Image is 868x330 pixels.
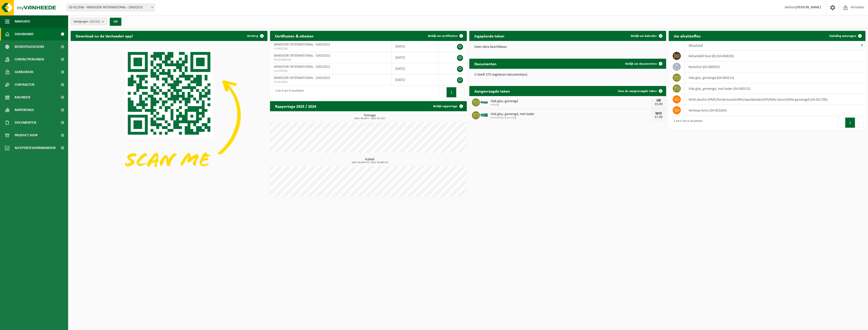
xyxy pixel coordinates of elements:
[614,86,666,96] a: Toon de aangevraagde taken
[654,116,664,119] div: 17-09
[474,45,661,49] p: Geen data beschikbaar.
[274,58,388,62] span: RED25004540
[447,87,456,97] button: 1
[855,118,863,128] button: Next
[621,59,666,69] a: Bekijk uw documenten
[685,72,865,83] td: vlak glas, gemengd (04-000214)
[273,87,304,98] div: 1 tot 4 van 4 resultaten
[424,31,466,41] a: Bekijk uw certificaten
[829,34,856,38] span: Ophaling aanvragen
[491,112,651,116] span: Vlak glas, gemengd, met kader
[654,103,664,106] div: 19-09
[480,100,489,104] img: HK-XC-10-GN-00
[392,41,438,52] td: [DATE]
[71,41,267,189] img: Download de VHEPlus App
[15,15,30,28] span: Navigatie
[796,6,821,9] strong: [PERSON_NAME]
[15,142,56,154] span: Acceptatievoorwaarden
[685,94,865,105] td: multi plastics (PMD/harde kunststoffen/spanbanden/EPS/folie naturel/folie gemengd) (04-001700)
[270,31,319,41] h2: Certificaten & attesten
[90,20,100,23] count: (15/15)
[654,112,664,116] div: WO
[247,34,258,38] span: Verberg
[110,18,121,26] button: OK
[685,61,865,72] td: restafval (04-000029)
[392,63,438,74] td: [DATE]
[15,116,36,129] span: Documenten
[274,54,330,58] span: WINDOOR INTERNATIONAL - DADIZELE
[685,105,865,116] td: verkoop items (04-001834)
[274,47,388,51] span: VLA902383
[474,73,661,77] p: U heeft 375 ongelezen document(en).
[274,80,388,84] span: VLA614595
[15,40,44,53] span: Bedrijfsgegevens
[837,118,845,128] button: Previous
[15,129,38,142] span: Product Shop
[15,28,34,40] span: Dashboard
[270,101,321,111] h2: Rapportage 2025 / 2024
[618,90,657,93] span: Toon de aangevraagde taken
[480,113,489,117] img: HK-XC-30-GN-00
[825,31,865,41] a: Ophaling aanvragen
[15,78,34,91] span: Contracten
[15,91,30,104] span: Kalender
[67,4,155,11] span: 02-011936 - WINDOOR INTERNATIONAL - DADIZELE
[274,76,330,80] span: WINDOOR INTERNATIONAL - DADIZELE
[392,52,438,63] td: [DATE]
[491,116,651,119] span: Omwisseling op aanvraag
[71,18,107,25] button: Vestigingen(15/15)
[273,114,467,120] h3: Tonnage
[631,34,657,38] span: Bekijk uw kalender
[627,31,666,41] a: Bekijk uw kalender
[67,4,155,11] span: 02-011936 - WINDOOR INTERNATIONAL - DADIZELE
[491,99,651,103] span: Vlak glas, gemengd
[273,158,467,164] h3: Kubiek
[456,87,464,97] button: Next
[73,18,100,26] span: Vestigingen
[845,118,855,128] button: 1
[15,66,34,78] span: Gebruikers
[428,34,457,38] span: Bekijk uw certificaten
[274,43,330,47] span: WINDOOR INTERNATIONAL - DADIZELE
[491,103,651,106] span: Afhaling
[15,53,44,66] span: Contactpersonen
[243,31,267,41] button: Verberg
[625,62,657,65] span: Bekijk uw documenten
[71,31,138,41] h2: Download nu de Vanheede+ app!
[669,31,706,41] h2: Uw afvalstoffen
[429,101,466,111] a: Bekijk rapportage
[469,31,509,41] h2: Ingeplande taken
[469,86,515,96] h2: Aangevraagde taken
[439,87,447,97] button: Previous
[273,161,467,164] span: 2024: 90,000 m3 - 2025: 65,000 m3
[274,65,330,69] span: WINDOOR INTERNATIONAL - DADIZELE
[392,74,438,85] td: [DATE]
[671,117,702,128] div: 1 tot 6 van 6 resultaten
[685,83,865,94] td: vlak glas, gemengd, met kader (04-000215)
[15,104,34,116] span: Rapportage
[654,99,664,103] div: VR
[685,51,865,61] td: behandeld hout (B) (04-000028)
[273,117,467,120] span: 2024: 99,530 t - 2025: 63,120 t
[469,59,502,69] h2: Documenten
[689,44,703,48] span: Afvalstof
[274,69,388,73] span: VLA705046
